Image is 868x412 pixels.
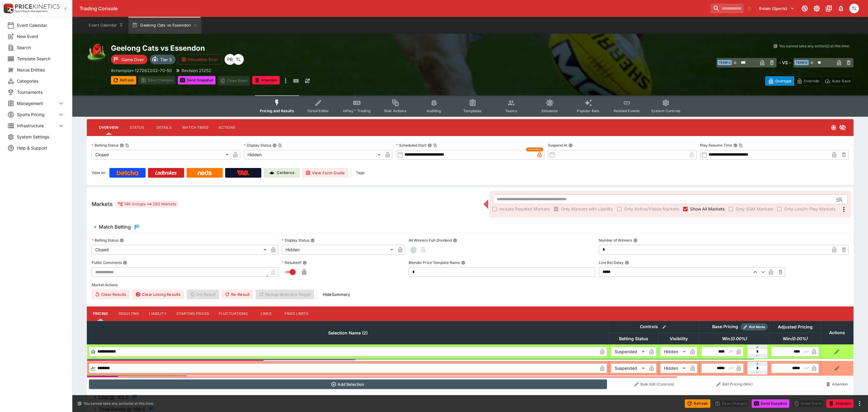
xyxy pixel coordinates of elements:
button: All Winners Full-Dividend [453,238,457,242]
p: Resulted? [282,260,301,265]
button: Number of Winners [633,238,637,242]
span: Nexus Entities [17,67,65,73]
p: Tier 3 [160,56,172,63]
button: Display Status [310,238,315,242]
button: HideSummary [319,290,354,299]
button: Overtype [765,76,794,86]
span: Tournaments [17,89,65,95]
span: Team A [718,60,732,65]
div: Hidden [244,150,383,160]
p: Override [804,78,819,84]
h6: - VS - [779,59,791,66]
button: Blender Price Template Name [461,261,465,265]
a: Cerberus [264,168,300,178]
button: Send Snapshot [178,76,215,84]
p: Auto-Save [832,78,851,84]
span: Mark an event as closed and abandoned. [252,77,279,83]
label: Tags: [356,168,365,178]
div: Hidden [660,347,688,357]
th: Adjusted Pricing [769,321,821,333]
em: ( 0.00 %) [791,335,807,342]
button: Copy To Clipboard [433,143,437,147]
p: Public Comments [92,260,122,265]
button: Notifications [835,3,846,14]
button: Scheduled StartCopy To Clipboard [428,143,432,147]
div: Base Pricing [710,323,741,331]
h5: Markets [92,201,113,208]
button: Match Times [178,120,213,135]
span: Categories [17,78,65,84]
h6: Line @ -45.5 [99,394,129,401]
span: Related Events [614,109,640,113]
button: Suspend At [568,143,573,147]
button: Refresh [111,76,136,84]
button: more [856,400,863,407]
span: Event Calendar [17,22,65,28]
span: Only Live/In-Play Markets [784,206,835,212]
span: Win(0.00%) [715,335,753,342]
p: Suspend At [548,143,567,148]
label: Market Actions [92,280,849,290]
span: Simulator [541,109,558,113]
button: Open [834,194,845,205]
button: Trent Lewis [848,2,861,15]
span: Mark an event as closed and abandoned. [826,400,854,406]
img: PriceKinetics [15,4,60,9]
img: Betcha [117,170,138,175]
div: 146 Groups 283 Markets [118,201,176,208]
button: View Form Guide [302,168,348,178]
p: Betting Status [92,143,118,148]
button: Copy To Clipboard [278,143,282,147]
img: TabNZ [237,170,250,175]
button: Public Comments [123,261,127,265]
p: Blender Price Template Name [409,260,460,265]
button: Event Calendar [85,17,127,34]
button: Simulation Error [178,54,222,65]
p: Display Status [244,143,271,148]
label: View on : [92,168,107,178]
button: Copy To Clipboard [125,143,129,147]
span: Pricing and Results [260,109,294,113]
span: Selection Name (2) [322,329,374,337]
div: Hidden [660,363,688,373]
span: Help & Support [17,145,65,151]
span: Re-Result [222,290,253,299]
button: Override [794,76,822,86]
span: Teams [505,109,517,113]
span: Un-Result [187,290,219,299]
div: Event type filters [255,95,685,117]
p: Copy To Clipboard [111,67,172,74]
p: Overtype [775,78,791,84]
span: New Event [17,33,65,40]
button: Auto-Save [822,76,854,86]
p: You cannot take any action(s) at this time. [83,401,154,406]
button: Abandon [252,76,279,84]
div: Trading Console [80,5,708,12]
th: Controls [609,321,699,333]
svg: Hidden [839,124,846,131]
span: Management [17,100,58,106]
img: australian_rules.png [87,43,106,63]
svg: More [840,206,848,213]
div: Trent Lewis [849,4,859,13]
span: Template Search [17,55,65,62]
button: Pricing [87,306,114,321]
img: Cerberus [269,170,274,175]
span: Win(0.00%) [776,335,814,342]
img: Ladbrokes [155,170,177,175]
button: Betting StatusCopy To Clipboard [120,143,124,147]
p: Cerberus [277,170,294,176]
button: Price Limits [280,306,313,321]
p: Revision 21252 [181,67,211,74]
div: Suspended [611,363,647,373]
button: Live Bet Delay [625,261,629,265]
div: Hidden [282,245,395,255]
button: Clear Results [92,290,130,299]
span: Detail Editor [307,109,329,113]
em: ( 0.00 %) [730,335,747,342]
button: Geelong Cats vs Essendon [128,17,201,34]
p: All Winners Full-Dividend [409,238,452,243]
span: Roll Mode [747,325,768,330]
button: Display StatusCopy To Clipboard [272,143,277,147]
button: Resulted? [303,261,307,265]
